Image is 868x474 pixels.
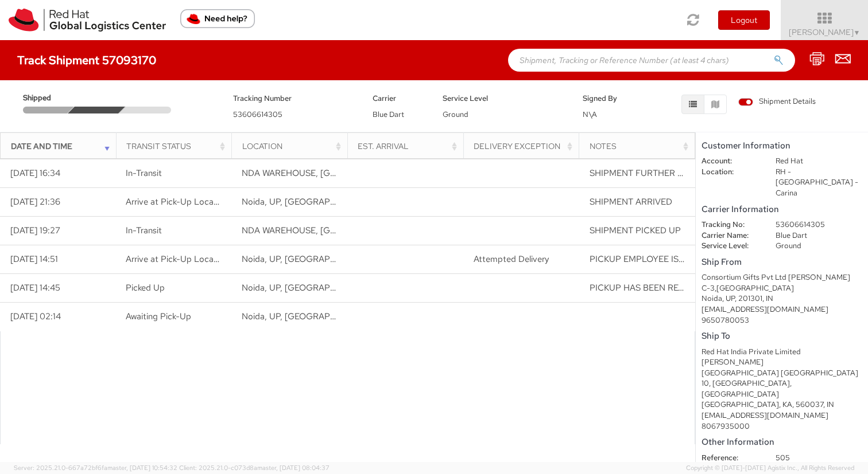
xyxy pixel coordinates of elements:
span: master, [DATE] 10:54:32 [107,464,177,472]
h5: Other Information [702,437,862,447]
span: Arrive at Pick-Up Location [126,253,228,265]
div: [EMAIL_ADDRESS][DOMAIN_NAME] [702,304,862,315]
span: Arrive at Pick-Up Location [126,196,228,207]
dt: Tracking No: [693,220,767,230]
span: N\A [583,109,597,119]
span: master, [DATE] 08:04:37 [257,464,330,472]
span: NDA WAREHOUSE, NOIDA, UTTAR PRADESH [242,167,501,179]
span: SHIPMENT ARRIVED [590,196,672,207]
span: SHIPMENT FURTHER CONNECTED [590,167,731,179]
div: Delivery Exception [474,140,575,152]
span: ▼ [854,28,861,37]
span: Shipment Details [738,96,816,107]
h5: Ship To [702,331,862,341]
h5: Carrier [373,95,425,103]
dt: Location: [693,167,767,178]
span: 53606614305 [233,109,282,119]
div: [GEOGRAPHIC_DATA] [GEOGRAPHIC_DATA] 10, [GEOGRAPHIC_DATA], [GEOGRAPHIC_DATA] [702,368,862,400]
div: Transit Status [126,140,228,152]
div: 8067935000 [702,421,862,432]
span: Noida, UP, IN [242,196,373,207]
label: Shipment Details [738,96,816,109]
h5: Customer Information [702,141,862,151]
span: Shipped [23,93,72,104]
div: [EMAIL_ADDRESS][DOMAIN_NAME] [702,410,862,421]
div: C-3,[GEOGRAPHIC_DATA] [702,283,862,294]
span: Client: 2025.21.0-c073d8a [179,464,330,472]
img: rh-logistics-00dfa346123c4ec078e1.svg [9,9,166,32]
div: Location [242,140,344,152]
span: SHIPMENT PICKED UP [590,225,681,236]
div: 9650780053 [702,315,862,326]
button: Logout [718,10,770,30]
span: Noida, UP, IN [242,282,373,293]
h5: Tracking Number [233,95,356,103]
span: In-Transit [126,225,162,236]
button: Need help? [180,9,255,28]
h5: Carrier Information [702,205,862,214]
input: Shipment, Tracking or Reference Number (at least 4 chars) [508,49,795,72]
div: Notes [590,140,691,152]
dt: Account: [693,156,767,167]
dt: Carrier Name: [693,230,767,241]
dt: Reference: [693,453,767,464]
span: Noida, UP, IN [242,311,373,322]
div: Consortium Gifts Pvt Ltd [PERSON_NAME] [702,272,862,283]
h5: Service Level [443,95,565,103]
span: Noida, UP, IN [242,253,373,265]
div: Noida, UP, 201301, IN [702,293,862,304]
span: Awaiting Pick-Up [126,311,191,322]
span: Blue Dart [373,109,404,119]
dt: Service Level: [693,241,767,252]
div: [GEOGRAPHIC_DATA], KA, 560037, IN [702,399,862,410]
h5: Ship From [702,257,862,267]
h4: Track Shipment 57093170 [17,54,156,66]
h5: Signed By [583,95,635,103]
span: Server: 2025.21.0-667a72bf6fa [14,464,177,472]
div: Date and Time [11,140,113,152]
span: Picked Up [126,282,165,293]
span: In-Transit [126,167,162,179]
span: PICKUP HAS BEEN REGISTERED [590,282,720,293]
div: Red Hat India Private Limited [PERSON_NAME] [702,347,862,368]
span: Copyright © [DATE]-[DATE] Agistix Inc., All Rights Reserved [686,464,854,473]
span: Attempted Delivery [474,253,549,265]
span: PICKUP EMPLOYEE IS OUT TO P/U SHIPMENT [590,253,776,265]
span: NDA WAREHOUSE, NOIDA, UTTAR PRADESH [242,225,501,236]
span: [PERSON_NAME] [789,27,861,37]
span: Ground [443,109,468,119]
div: Est. Arrival [358,140,459,152]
